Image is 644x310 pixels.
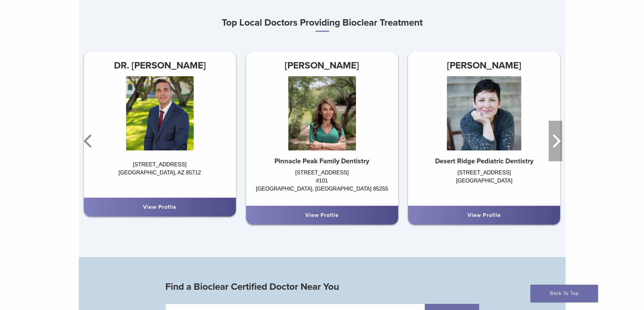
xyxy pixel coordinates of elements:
h3: Top Local Doctors Providing Bioclear Treatment [79,15,566,32]
img: Dr. Sara Vizcarra [288,76,356,150]
a: Back To Top [530,285,598,302]
button: Next [549,121,562,161]
h3: DR. [PERSON_NAME] [84,57,236,74]
strong: Pinnacle Peak Family Dentistry [275,157,369,165]
img: DR. Brian Mitchell [126,76,194,150]
h3: Find a Bioclear Certified Doctor Near You [165,279,479,295]
a: View Profile [305,212,339,219]
div: [STREET_ADDRESS] [GEOGRAPHIC_DATA] [408,169,560,199]
div: [STREET_ADDRESS] #101 [GEOGRAPHIC_DATA], [GEOGRAPHIC_DATA] 85255 [246,169,398,199]
img: Lidieth Libby [447,76,521,150]
a: View Profile [143,204,176,210]
h3: [PERSON_NAME] [246,57,398,74]
h3: [PERSON_NAME] [408,57,560,74]
strong: Desert Ridge Pediatric Dentistry [435,157,533,165]
div: [STREET_ADDRESS] [GEOGRAPHIC_DATA], AZ 85712 [84,161,236,191]
a: View Profile [468,212,501,219]
button: Previous [82,121,96,161]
